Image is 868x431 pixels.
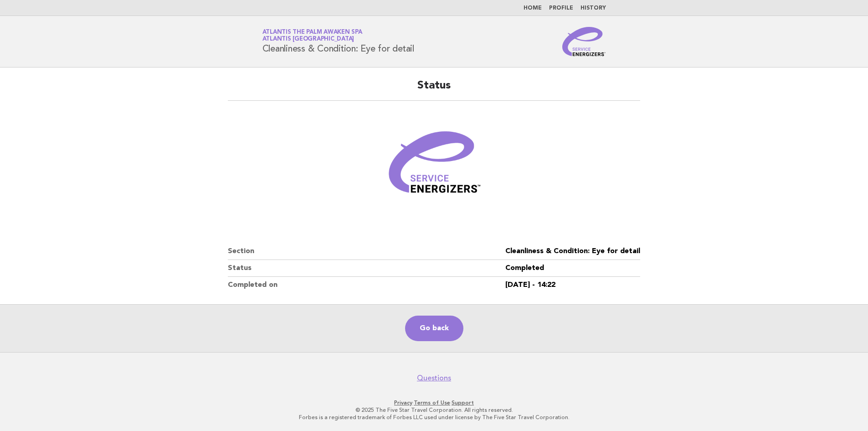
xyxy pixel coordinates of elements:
dd: Cleanliness & Condition: Eye for detail [505,243,640,260]
a: History [580,5,606,11]
dt: Status [228,260,505,277]
a: Atlantis The Palm Awaken SpaAtlantis [GEOGRAPHIC_DATA] [262,29,362,42]
dt: Completed on [228,277,505,293]
dd: Completed [505,260,640,277]
a: Home [524,5,542,11]
a: Terms of Use [414,400,450,406]
a: Support [452,400,474,406]
h2: Status [228,78,640,101]
p: Forbes is a registered trademark of Forbes LLC used under license by The Five Star Travel Corpora... [155,414,713,421]
p: © 2025 The Five Star Travel Corporation. All rights reserved. [155,406,713,414]
p: · · [155,399,713,406]
a: Questions [417,374,451,383]
span: Atlantis [GEOGRAPHIC_DATA] [262,36,354,42]
a: Privacy [394,400,412,406]
a: Profile [549,5,573,11]
img: Verified [380,112,489,221]
a: Go back [405,316,463,341]
h1: Cleanliness & Condition: Eye for detail [262,30,414,53]
dd: [DATE] - 14:22 [505,277,640,293]
img: Service Energizers [562,27,606,56]
dt: Section [228,243,505,260]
